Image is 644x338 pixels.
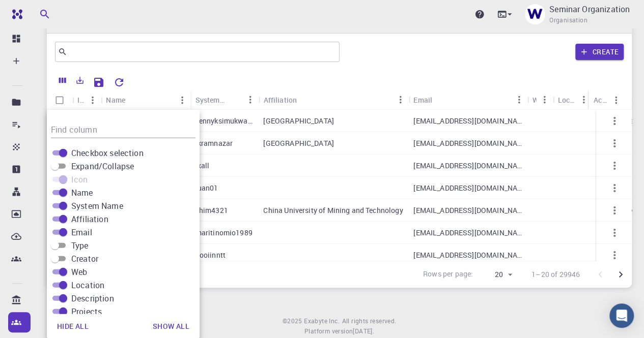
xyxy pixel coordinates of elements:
[195,116,254,126] p: kennyksimukwayi
[20,7,57,16] span: Support
[72,90,101,110] div: Icon
[353,327,374,335] span: [DATE] .
[49,316,97,336] button: Hide all
[263,138,334,148] p: [GEOGRAPHIC_DATA]
[413,161,522,171] p: [EMAIL_ADDRESS][DOMAIN_NAME]
[195,228,253,238] p: maritinomio1989
[413,183,522,193] p: [EMAIL_ADDRESS][DOMAIN_NAME]
[101,90,190,110] div: Name
[552,90,592,110] div: Location
[71,266,87,278] span: Web
[195,205,228,216] p: vhim4321
[575,44,624,60] button: Create
[263,90,297,110] div: Affiliation
[71,305,102,318] span: Projects
[477,267,515,282] div: 20
[8,9,22,19] img: logo
[413,138,522,148] p: [EMAIL_ADDRESS][DOMAIN_NAME]
[258,90,408,110] div: Affiliation
[413,228,522,238] p: [EMAIL_ADDRESS][DOMAIN_NAME]
[532,90,536,110] div: Web
[531,269,580,280] p: 1–20 of 29946
[71,200,123,212] span: System Name
[304,316,340,326] a: Exabyte Inc.
[190,90,259,110] div: System Name
[195,250,226,260] p: pooiinntt
[226,91,242,108] button: Sort
[527,90,552,110] div: Web
[174,92,190,108] button: Menu
[195,161,210,171] p: ixall
[297,91,313,108] button: Sort
[85,92,101,108] button: Menu
[89,72,109,93] button: Save Explorer Settings
[71,160,134,172] span: Expand/Collapse
[549,15,587,25] span: Organisation
[109,72,129,93] button: Reset Explorer Settings
[413,116,522,126] p: [EMAIL_ADDRESS][DOMAIN_NAME]
[575,91,592,108] button: Menu
[195,138,233,148] p: ikramnazar
[413,90,432,110] div: Email
[242,91,258,108] button: Menu
[413,205,522,216] p: [EMAIL_ADDRESS][DOMAIN_NAME]
[283,316,304,326] span: © 2025
[195,90,226,110] div: System Name
[342,316,396,326] span: All rights reserved.
[195,183,218,193] p: luan01
[263,116,334,126] p: [GEOGRAPHIC_DATA]
[392,91,408,108] button: Menu
[408,90,527,110] div: Email
[549,3,630,15] p: Seminar Organization
[263,205,403,216] p: China University of Mining and Technology
[71,72,89,88] button: Export
[608,92,624,108] button: Menu
[54,72,71,88] button: Columns
[71,173,88,186] span: Icon
[77,90,85,110] div: Icon
[423,269,473,281] p: Rows per page:
[536,91,552,108] button: Menu
[71,253,98,265] span: Creator
[51,122,195,138] input: Column title
[589,90,624,110] div: Actions
[71,187,93,199] span: Name
[511,91,527,108] button: Menu
[594,90,608,110] div: Actions
[525,4,545,24] img: Seminar Organization
[304,326,353,336] span: Platform version
[125,92,142,108] button: Sort
[304,317,340,325] span: Exabyte Inc.
[145,316,198,336] button: Show all
[432,91,449,108] button: Sort
[557,90,575,110] div: Location
[71,213,108,225] span: Affiliation
[413,250,522,260] p: [EMAIL_ADDRESS][DOMAIN_NAME]
[71,226,92,238] span: Email
[71,239,89,252] span: Type
[71,292,114,304] span: Description
[609,303,634,328] div: Open Intercom Messenger
[71,147,144,159] span: Checkbox selection
[106,90,125,110] div: Name
[71,279,104,291] span: Location
[353,326,374,336] a: [DATE].
[610,264,631,285] button: Go to next page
